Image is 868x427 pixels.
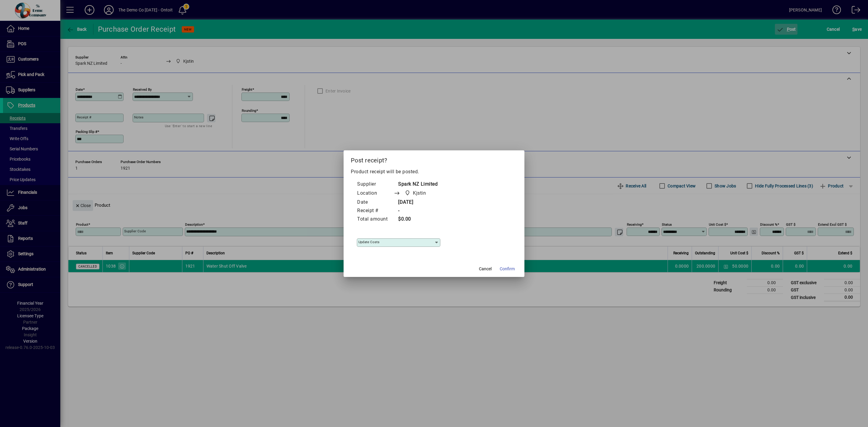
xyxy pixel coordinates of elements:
[413,190,426,197] span: Kjstin
[357,198,394,207] td: Date
[476,264,495,275] button: Cancel
[358,240,379,244] mat-label: Update costs
[394,180,438,189] td: Spark NZ Limited
[403,189,428,197] span: Kjstin
[479,266,492,272] span: Cancel
[357,180,394,189] td: Supplier
[351,168,517,175] p: Product receipt will be posted.
[357,189,394,198] td: Location
[394,198,438,207] td: [DATE]
[357,215,394,224] td: Total amount
[344,150,524,168] h2: Post receipt?
[394,215,438,224] td: $0.00
[394,207,438,215] td: -
[497,264,517,275] button: Confirm
[500,266,515,272] span: Confirm
[357,207,394,215] td: Receipt #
